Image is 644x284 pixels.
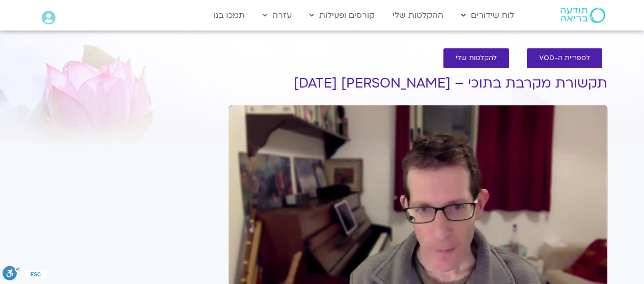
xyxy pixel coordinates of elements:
[539,54,590,62] span: לספריית ה-VOD
[443,48,509,68] a: להקלטות שלי
[229,76,607,91] h1: תקשורת מקרבת בתוכי – [PERSON_NAME] [DATE]
[387,6,449,25] a: ההקלטות שלי
[208,6,250,25] a: תמכו בנו
[456,6,519,25] a: לוח שידורים
[456,54,497,62] span: להקלטות שלי
[304,6,380,25] a: קורסים ופעילות
[561,8,605,23] img: תודעה בריאה
[258,6,297,25] a: עזרה
[527,48,602,68] a: לספריית ה-VOD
